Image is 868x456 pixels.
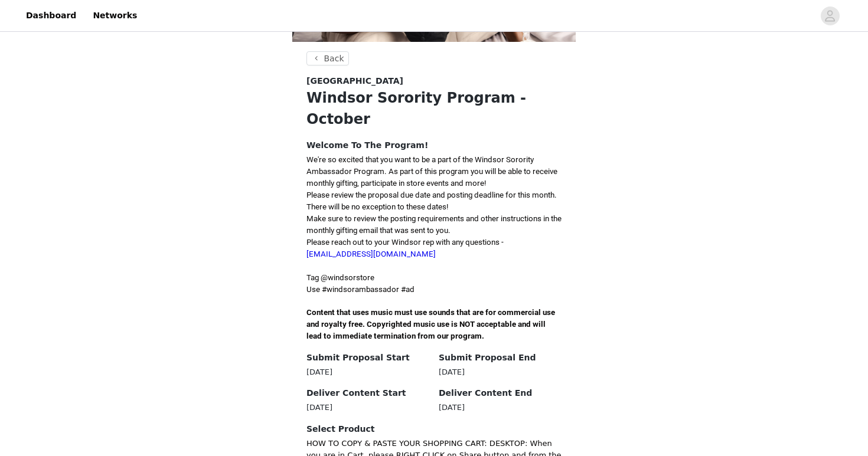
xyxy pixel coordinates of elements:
[306,273,374,282] span: Tag @windsorstore
[306,87,562,130] h1: Windsor Sorority Program - October
[306,352,429,364] h4: Submit Proposal Start
[306,155,557,188] span: We're so excited that you want to be a part of the Windsor Sorority Ambassador Program. As part o...
[306,285,415,294] span: Use #windsorambassador #ad
[306,402,429,414] div: [DATE]
[306,387,429,399] h4: Deliver Content Start
[306,139,562,152] h4: Welcome To The Program!
[306,191,557,211] span: Please review the proposal due date and posting deadline for this month. There will be no excepti...
[306,51,349,65] button: Back
[824,6,836,25] div: avatar
[439,366,562,378] div: [DATE]
[306,214,562,235] span: Make sure to review the posting requirements and other instructions in the monthly gifting email ...
[306,423,562,435] h4: Select Product
[306,308,557,340] span: Content that uses music must use sounds that are for commercial use and royalty free. Copyrighted...
[19,2,83,29] a: Dashboard
[306,75,403,87] span: [GEOGRAPHIC_DATA]
[306,366,429,378] div: [DATE]
[306,250,436,258] a: [EMAIL_ADDRESS][DOMAIN_NAME]
[439,352,562,364] h4: Submit Proposal End
[86,2,144,29] a: Networks
[439,387,562,399] h4: Deliver Content End
[306,238,504,258] span: Please reach out to your Windsor rep with any questions -
[439,402,562,414] div: [DATE]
